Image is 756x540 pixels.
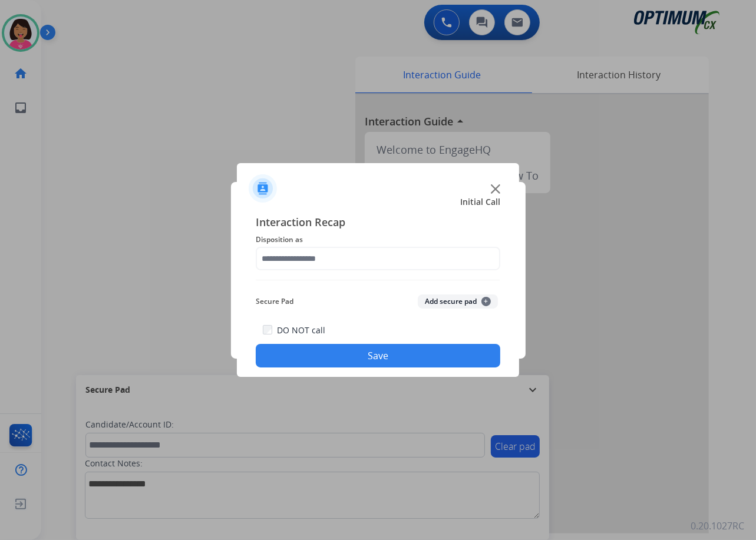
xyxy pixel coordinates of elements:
[256,214,500,233] span: Interaction Recap
[691,519,744,533] p: 0.20.1027RC
[256,233,500,247] span: Disposition as
[249,174,277,203] img: contactIcon
[460,196,500,208] span: Initial Call
[418,294,498,309] button: Add secure pad+
[256,344,500,367] button: Save
[256,294,293,309] span: Secure Pad
[481,297,491,306] span: +
[277,324,325,336] label: DO NOT call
